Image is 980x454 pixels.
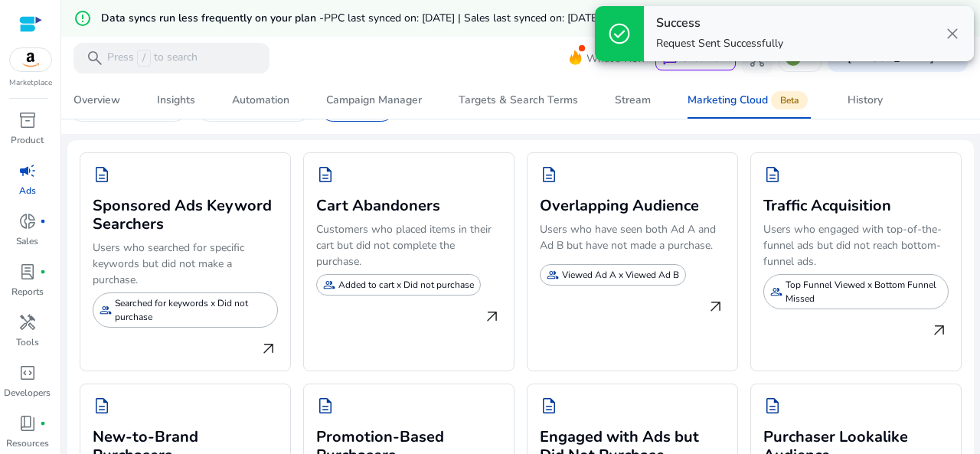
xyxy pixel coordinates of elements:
[848,95,883,106] div: History
[338,278,474,292] p: Added to cart x Did not purchase
[607,21,632,46] span: check_circle
[11,285,44,299] p: Reports
[86,49,104,67] span: search
[73,95,120,106] div: Overview
[707,298,725,316] span: arrow_outward
[316,194,501,215] h3: Cart Abandoners
[40,420,46,426] span: fiber_manual_record
[10,48,51,71] img: amazon.svg
[316,397,335,415] span: description
[18,414,37,433] span: book_4
[157,95,195,106] div: Insights
[4,386,51,400] p: Developers
[18,111,37,129] span: inventory_2
[615,95,651,106] div: Stream
[107,50,198,67] p: Press to search
[16,234,38,248] p: Sales
[763,397,782,415] span: description
[232,95,289,106] div: Automation
[93,165,111,184] span: description
[930,322,949,340] span: arrow_outward
[115,296,271,324] p: Searched for keywords x Did not purchase
[18,364,37,382] span: code_blocks
[73,9,92,28] mat-icon: error_outline
[11,133,44,147] p: Product
[18,313,37,332] span: handyman
[540,165,558,184] span: description
[547,269,559,281] span: group
[326,95,422,106] div: Campaign Manager
[93,194,278,234] h3: Sponsored Ads Keyword Searchers
[6,436,49,450] p: Resources
[19,184,36,198] p: Ads
[656,36,783,51] p: Request Sent Successfully
[9,77,52,89] p: Marketplace
[101,12,600,25] h5: Data syncs run less frequently on your plan -
[562,268,679,282] p: Viewed Ad A x Viewed Ad B
[770,286,782,298] span: group
[40,269,46,275] span: fiber_manual_record
[586,45,646,72] span: What's New
[771,91,808,109] span: Beta
[540,194,725,215] h3: Overlapping Audience
[540,221,725,260] p: Users who have seen both Ad A and Ad B but have not made a purchase.
[40,218,46,224] span: fiber_manual_record
[763,221,949,269] p: Users who engaged with top-of-the-funnel ads but did not reach bottom-funnel ads.
[316,165,335,184] span: description
[100,304,112,316] span: group
[763,165,782,184] span: description
[943,24,962,43] span: close
[459,95,578,106] div: Targets & Search Terms
[483,308,501,326] span: arrow_outward
[137,50,151,67] span: /
[16,335,39,349] p: Tools
[93,397,111,415] span: description
[18,162,37,180] span: campaign
[763,194,949,215] h3: Traffic Acquisition
[324,11,600,25] span: PPC last synced on: [DATE] | Sales last synced on: [DATE]
[786,278,942,305] p: Top Funnel Viewed x Bottom Funnel Missed
[316,221,501,269] p: Customers who placed items in their cart but did not complete the purchase.
[688,94,811,106] div: Marketing Cloud
[18,212,37,230] span: donut_small
[323,279,335,291] span: group
[18,263,37,281] span: lab_profile
[260,340,278,358] span: arrow_outward
[540,397,558,415] span: description
[656,16,783,31] h4: Success
[93,240,278,288] p: Users who searched for specific keywords but did not make a purchase.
